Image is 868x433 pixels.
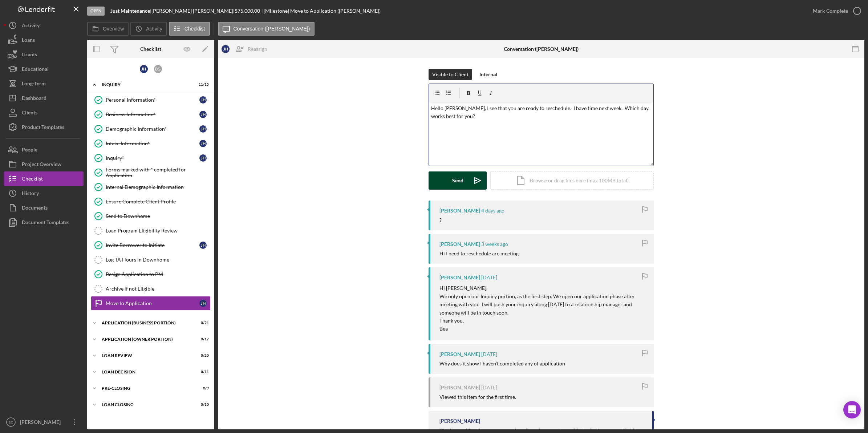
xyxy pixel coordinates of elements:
div: Business Information* [106,112,199,117]
div: Intake Information* [106,141,199,146]
div: Forms marked with * completed for Application [106,167,210,178]
time: 2025-07-10 13:46 [481,275,497,280]
div: Dashboard [22,91,46,107]
div: J H [199,140,207,147]
div: Invite Borrower to Initiate [106,242,199,248]
button: Conversation ([PERSON_NAME]) [218,22,315,36]
div: J H [199,300,207,307]
a: Checklist [4,171,84,186]
a: Educational [4,62,84,76]
a: Internal Demographic Information [91,180,211,194]
button: JHReassign [218,42,275,56]
a: Inquiry*JH [91,151,211,165]
div: Activity [22,18,40,35]
button: Document Templates [4,215,84,230]
b: Just Maintenance [110,8,150,14]
div: Open [87,7,105,16]
a: Move to ApplicationJH [91,296,211,311]
div: Project Overview [22,157,61,173]
button: Product Templates [4,120,84,134]
a: Log TA Hours in Downhome [91,252,211,267]
time: 2025-07-10 00:16 [481,385,497,390]
div: $75,000.00 [235,8,262,14]
div: Internal Demographic Information [106,184,210,190]
button: History [4,186,84,201]
div: PRE-CLOSING [102,386,191,390]
a: Business Information*JH [91,107,211,122]
div: [PERSON_NAME] [439,208,480,214]
div: Checklist [140,46,161,52]
div: Inquiry* [106,155,199,161]
div: 0 / 17 [196,337,209,341]
time: 2025-08-23 21:02 [481,208,504,214]
a: Ensure Complete Client Profile [91,194,211,209]
a: Loan Program Eligibility Review [91,223,211,238]
div: INQUIRY [102,82,191,87]
button: Activity [4,18,84,33]
button: Internal [476,69,501,80]
p: Bea [439,325,646,333]
button: Long-Term [4,76,84,91]
div: Send [452,171,463,190]
div: | [Milestone] Move to Application ([PERSON_NAME]) [262,8,381,14]
div: [PERSON_NAME] [439,385,480,390]
a: Invite Borrower to InitiateJH [91,238,211,252]
button: People [4,142,84,157]
button: Loans [4,33,84,47]
div: 0 / 9 [196,386,209,390]
div: LOAN DECISION [102,370,191,374]
div: J H [140,65,148,73]
div: ? [439,217,442,223]
button: Mark Complete [806,4,864,18]
div: Internal [479,69,497,80]
div: Documents [22,201,48,217]
div: [PERSON_NAME] [439,418,480,424]
div: Log TA Hours in Downhome [106,257,210,263]
button: Checklist [169,22,210,36]
div: [PERSON_NAME] [439,351,480,357]
label: Conversation ([PERSON_NAME]) [234,26,310,32]
div: LOAN CLOSING [102,402,191,407]
div: Long-Term [22,76,46,93]
label: Activity [146,26,162,32]
div: Checklist [22,171,43,188]
div: Why does it show I haven’t completed any of application [439,361,565,367]
button: Dashboard [4,91,84,105]
div: [PERSON_NAME] [439,241,480,247]
div: J H [199,96,207,104]
button: Grants [4,47,84,62]
div: 11 / 15 [196,82,209,87]
div: [PERSON_NAME] [439,275,480,280]
div: History [22,186,39,202]
div: 0 / 10 [196,402,209,407]
div: B G [154,65,162,73]
div: Resign Application to PM [106,271,210,277]
button: Overview [87,22,129,36]
div: Move to Application [106,300,199,306]
a: Project Overview [4,157,84,171]
div: 0 / 20 [196,353,209,358]
div: Product Templates [22,120,64,136]
a: Forms marked with * completed for Application [91,165,211,180]
button: Send [429,171,487,190]
p: Thank you, [439,317,646,325]
button: Activity [130,22,167,36]
div: Send to Downhome [106,213,210,219]
time: 2025-08-04 20:23 [481,241,508,247]
p: Hi [PERSON_NAME], [439,284,646,292]
label: Checklist [184,26,205,32]
button: Documents [4,201,84,215]
p: Hello [PERSON_NAME], I see that you are ready to reschedule. I have time next week. Which day wor... [431,104,652,121]
div: Archive if not Eligible [106,286,210,292]
div: APPLICATION (BUSINESS PORTION) [102,321,191,325]
div: LOAN REVIEW [102,353,191,358]
div: Reassign [248,42,267,56]
div: Ensure Complete Client Profile [106,199,210,205]
div: J H [199,125,207,133]
div: Mark Complete [813,4,848,18]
